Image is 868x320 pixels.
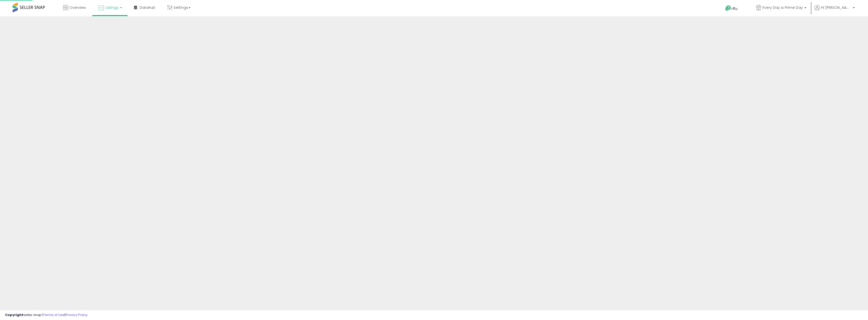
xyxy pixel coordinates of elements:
[821,5,851,10] span: Hi [PERSON_NAME]
[763,5,803,10] span: Every Day is Prime Day
[140,5,155,10] span: DataHub
[815,5,855,16] a: Hi [PERSON_NAME]
[721,1,748,16] a: Help
[69,5,86,10] span: Overview
[105,5,119,10] span: Listings
[731,7,738,11] span: Help
[725,5,731,11] i: Get Help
